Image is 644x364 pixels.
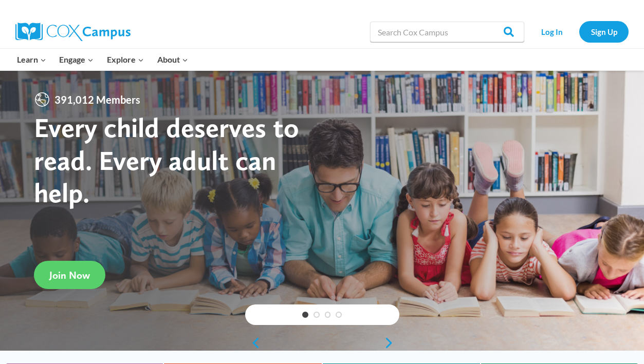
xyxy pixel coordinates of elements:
[336,312,342,318] a: 4
[10,49,194,70] nav: Primary Navigation
[529,21,574,42] a: Log In
[245,333,399,353] div: content slider buttons
[302,312,308,318] a: 1
[34,261,105,289] a: Join Now
[529,21,629,42] nav: Secondary Navigation
[314,312,320,318] a: 2
[15,23,131,41] img: Cox Campus
[370,22,524,42] input: Search Cox Campus
[579,21,629,42] a: Sign Up
[384,337,399,349] a: next
[34,111,299,209] strong: Every child deserves to read. Every adult can help.
[245,337,261,349] a: previous
[17,53,46,66] span: Learn
[49,269,90,281] span: Join Now
[107,53,144,66] span: Explore
[59,53,94,66] span: Engage
[157,53,188,66] span: About
[50,91,144,108] span: 391,012 Members
[325,312,331,318] a: 3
